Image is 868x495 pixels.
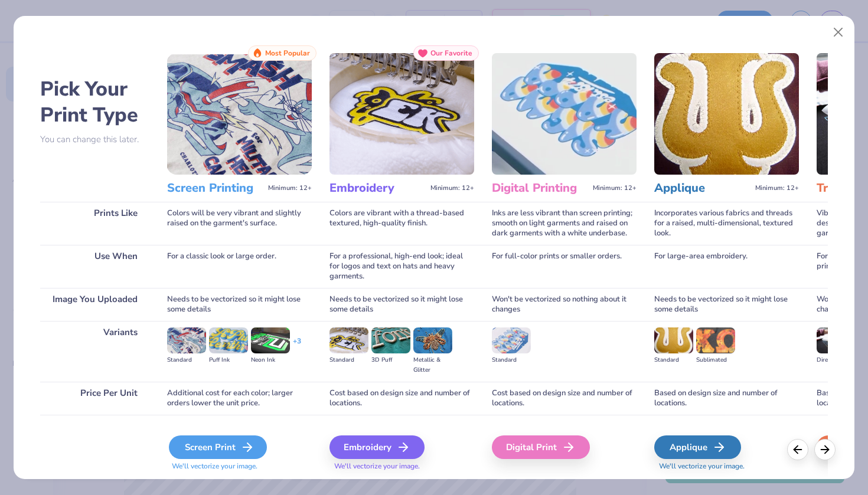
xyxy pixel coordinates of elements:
div: Prints Like [40,202,149,245]
img: Standard [492,327,531,353]
img: Standard [329,327,368,353]
div: Image You Uploaded [40,288,149,321]
span: We'll vectorize your image. [167,461,312,471]
div: Standard [492,355,531,365]
span: Minimum: 12+ [430,184,474,192]
div: Standard [654,355,693,365]
div: Cost based on design size and number of locations. [492,382,637,415]
div: Neon Ink [251,355,290,365]
span: Minimum: 12+ [755,184,799,192]
h2: Pick Your Print Type [40,76,149,128]
div: Incorporates various fabrics and threads for a raised, multi-dimensional, textured look. [654,202,799,245]
div: Standard [167,355,206,365]
div: Use When [40,245,149,288]
img: Standard [654,327,693,353]
span: Our Favorite [430,49,472,57]
div: Needs to be vectorized so it might lose some details [329,288,474,321]
img: Direct-to-film [817,327,856,353]
h3: Embroidery [329,181,426,196]
div: Applique [654,435,741,459]
div: Puff Ink [209,355,248,365]
div: Needs to be vectorized so it might lose some details [654,288,799,321]
div: Embroidery [329,435,425,459]
div: Metallic & Glitter [413,355,452,375]
div: Inks are less vibrant than screen printing; smooth on light garments and raised on dark garments ... [492,202,637,245]
button: Close [827,21,850,44]
h3: Digital Printing [492,181,588,196]
div: + 3 [293,336,301,356]
div: Colors will be very vibrant and slightly raised on the garment's surface. [167,202,312,245]
img: Sublimated [696,327,735,353]
span: Most Popular [265,49,310,57]
div: For full-color prints or smaller orders. [492,245,637,288]
div: For large-area embroidery. [654,245,799,288]
img: 3D Puff [371,327,410,353]
div: Colors are vibrant with a thread-based textured, high-quality finish. [329,202,474,245]
span: We'll vectorize your image. [329,461,474,471]
p: You can change this later. [40,135,149,145]
span: Minimum: 12+ [268,184,312,192]
div: Won't be vectorized so nothing about it changes [492,288,637,321]
div: For a classic look or large order. [167,245,312,288]
div: Price Per Unit [40,382,149,415]
span: Minimum: 12+ [593,184,637,192]
img: Metallic & Glitter [413,327,452,353]
div: Screen Print [169,435,267,459]
img: Puff Ink [209,327,248,353]
div: 3D Puff [371,355,410,365]
div: Digital Print [492,435,590,459]
div: Needs to be vectorized so it might lose some details [167,288,312,321]
div: Cost based on design size and number of locations. [329,382,474,415]
div: Variants [40,321,149,382]
span: We'll vectorize your image. [654,461,799,471]
img: Neon Ink [251,327,290,353]
img: Digital Printing [492,53,637,175]
h3: Applique [654,181,750,196]
div: Additional cost for each color; larger orders lower the unit price. [167,382,312,415]
img: Embroidery [329,53,474,175]
div: Sublimated [696,355,735,365]
div: For a professional, high-end look; ideal for logos and text on hats and heavy garments. [329,245,474,288]
div: Direct-to-film [817,355,856,365]
img: Applique [654,53,799,175]
img: Standard [167,327,206,353]
div: Standard [329,355,368,365]
img: Screen Printing [167,53,312,175]
h3: Screen Printing [167,181,263,196]
div: Based on design size and number of locations. [654,382,799,415]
